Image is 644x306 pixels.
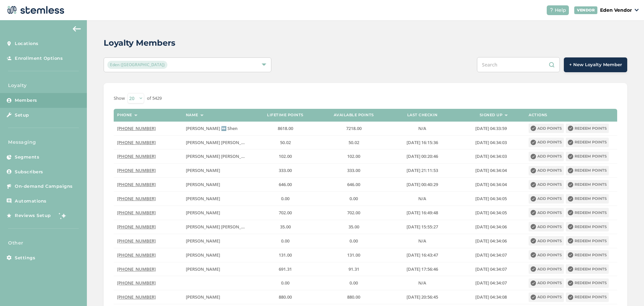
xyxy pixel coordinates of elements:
span: N/A [418,238,426,244]
span: 880.00 [347,294,360,300]
label: Leroy Wilson [186,210,248,216]
span: Subscribers [15,169,43,175]
span: [PERSON_NAME] [186,266,220,272]
label: 35.00 [323,224,385,230]
button: Add points [529,293,564,302]
label: 2020-07-21 00:40:29 [391,182,453,187]
span: [PHONE_NUMBER] [117,181,156,187]
label: 2025-02-03 16:15:36 [391,140,453,145]
button: Add points [529,236,564,246]
label: 2024-01-22 04:34:06 [460,238,522,244]
label: Juliette Osborn [186,294,248,300]
button: Redeem points [566,278,609,288]
img: logo-dark-0685b13c.svg [5,3,64,17]
button: Add points [529,194,564,204]
span: [PHONE_NUMBER] [117,167,156,173]
label: (918) 520-3448 [117,210,179,216]
span: N/A [418,195,426,202]
label: 0.00 [323,280,385,286]
span: 102.00 [347,153,360,159]
span: N/A [418,280,426,286]
span: [PERSON_NAME] [PERSON_NAME] [186,224,255,230]
h2: Loyalty Members [104,37,175,49]
span: 50.02 [348,139,359,145]
span: 0.00 [350,238,358,244]
label: joshua bryan hale [186,154,248,159]
span: 35.00 [280,224,291,230]
label: 7218.00 [323,126,385,131]
label: 2024-01-22 04:34:04 [460,168,522,173]
label: 35.00 [254,224,316,230]
button: Add points [529,278,564,288]
label: (918) 949-5101 [117,266,179,272]
label: 2023-04-18 16:49:48 [391,210,453,216]
label: 2024-10-24 17:56:46 [391,266,453,272]
span: [PHONE_NUMBER] [117,280,156,286]
label: 2024-01-22 04:34:04 [460,182,522,187]
img: icon-sort-1e1d7615.svg [134,115,138,116]
button: Redeem points [566,194,609,204]
button: Redeem points [566,152,609,161]
span: [DATE] 04:34:06 [475,224,507,230]
span: Reviews Setup [15,212,51,219]
span: 0.00 [281,195,289,202]
button: Redeem points [566,293,609,302]
label: Phone [117,113,132,117]
label: 2022-07-08 16:43:47 [391,252,453,258]
label: Signed up [480,113,503,117]
label: joe moherly [186,238,248,244]
button: Add points [529,208,564,217]
label: 2021-10-12 15:55:27 [391,224,453,230]
button: Add points [529,180,564,189]
span: [PHONE_NUMBER] [117,139,156,145]
label: N/A [391,280,453,286]
button: Redeem points [566,250,609,260]
label: JAMES TAYLOR ROBERTS [186,224,248,230]
label: of 5429 [147,95,162,102]
span: 333.00 [279,167,292,173]
span: [PERSON_NAME] [PERSON_NAME] [186,139,255,145]
span: [DATE] 20:56:45 [407,294,438,300]
span: [DATE] 04:34:03 [475,139,507,145]
button: Add points [529,152,564,161]
img: icon-arrow-back-accent-c549486e.svg [73,26,81,32]
span: 91.31 [348,266,359,272]
span: [PHONE_NUMBER] [117,195,156,202]
label: 333.00 [323,168,385,173]
button: Redeem points [566,124,609,133]
label: (760) 333-3756 [117,140,179,145]
span: [DATE] 21:11:53 [407,167,438,173]
label: trevor paul smith [186,140,248,145]
span: Setup [15,112,29,119]
span: 691.31 [279,266,292,272]
span: [DATE] 17:56:46 [407,266,438,272]
label: jerika monea crossland [186,182,248,187]
span: [DATE] 04:34:07 [475,266,507,272]
label: 91.31 [323,266,385,272]
span: [DATE] 04:34:05 [475,195,507,202]
button: Redeem points [566,180,609,189]
span: 333.00 [347,167,360,173]
label: 0.00 [323,196,385,202]
label: 646.00 [254,182,316,187]
span: [DATE] 04:34:04 [475,181,507,187]
button: Redeem points [566,236,609,246]
label: 2024-01-22 04:34:03 [460,140,522,145]
label: (918) 404-9452 [117,280,179,286]
img: icon-sort-1e1d7615.svg [200,115,204,116]
span: [PHONE_NUMBER] [117,224,156,230]
span: 0.00 [281,238,289,244]
label: 0.00 [254,238,316,244]
span: 0.00 [350,195,358,202]
span: [DATE] 04:34:04 [475,167,507,173]
span: 50.02 [280,139,291,145]
span: [DATE] 00:20:46 [407,153,438,159]
span: 646.00 [279,181,292,187]
input: Search [477,57,560,72]
label: 2024-01-22 04:34:07 [460,266,522,272]
span: Automations [15,198,47,205]
span: [PHONE_NUMBER] [117,125,156,131]
button: Add points [529,124,564,133]
span: [DATE] 04:33:59 [475,125,507,131]
span: [PHONE_NUMBER] [117,210,156,216]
